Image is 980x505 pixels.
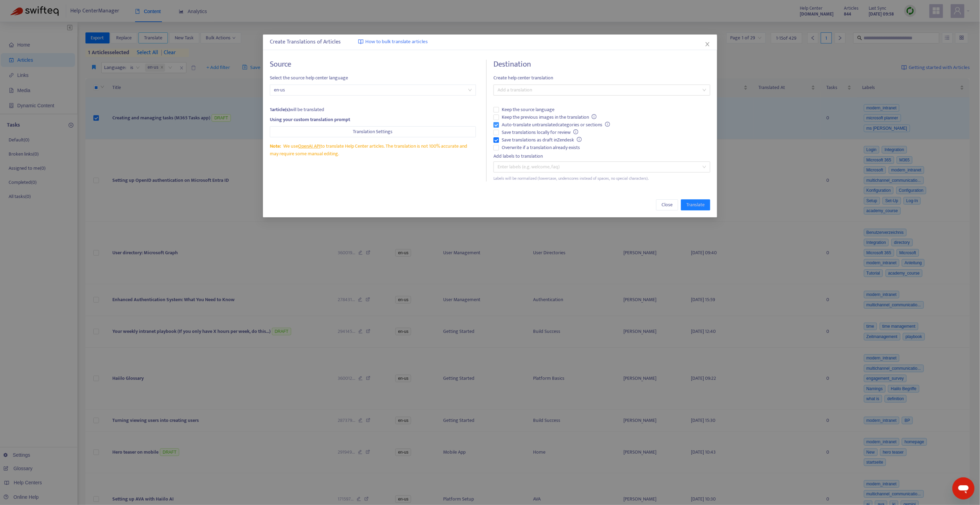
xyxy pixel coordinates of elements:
[493,74,710,82] span: Create help center translation
[365,38,428,46] span: How to bulk translate articles
[270,106,476,113] div: will be translated
[270,142,281,150] span: Note:
[499,129,581,136] span: Save translations locally for review
[270,60,476,69] h4: Source
[704,40,711,48] button: Close
[577,137,582,142] span: info-circle
[499,144,583,151] span: Overwrite if a translation already exists
[353,128,393,136] span: Translation Settings
[358,38,428,46] a: How to bulk translate articles
[270,38,710,46] div: Create Translations of Articles
[493,60,710,69] h4: Destination
[705,41,710,47] span: close
[274,85,472,95] span: en-us
[270,126,476,137] button: Translation Settings
[592,114,596,119] span: info-circle
[952,477,974,499] iframe: Button to launch messaging window
[662,201,673,209] span: Close
[499,136,584,144] span: Save translations as draft in Zendesk
[499,106,557,113] span: Keep the source language
[270,74,476,82] span: Select the source help center language
[573,129,578,134] span: info-circle
[499,121,613,129] span: Auto-translate untranslated categories or sections
[605,122,610,127] span: info-circle
[270,142,476,158] div: We use to translate Help Center articles. The translation is not 100% accurate and may require so...
[681,199,710,210] button: Translate
[493,175,710,182] div: Labels will be normalized (lowercase, underscores instead of spaces, no special characters).
[656,199,678,210] button: Close
[499,113,599,121] span: Keep the previous images in the translation
[493,152,710,160] div: Add labels to translation
[270,106,290,113] strong: 1 article(s)
[270,116,476,123] div: Using your custom translation prompt
[358,39,364,44] img: image-link
[298,142,321,150] a: OpenAI API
